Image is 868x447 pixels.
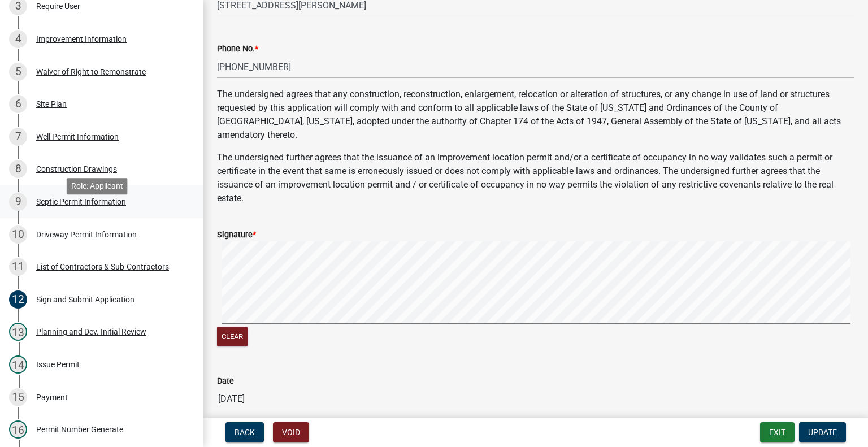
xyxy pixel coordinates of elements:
[36,263,169,271] div: List of Contractors & Sub-Contractors
[67,178,128,194] div: Role: Applicant
[9,160,27,178] div: 8
[36,296,134,303] div: Sign and Submit Application
[9,95,27,113] div: 6
[9,225,27,244] div: 10
[225,422,264,442] button: Back
[9,323,27,341] div: 13
[36,393,68,401] div: Payment
[217,45,258,53] label: Phone No.
[760,422,795,442] button: Exit
[36,198,126,206] div: Septic Permit Information
[217,377,234,385] label: Date
[217,151,854,205] p: The undersigned further agrees that the issuance of an improvement location permit and/or a certi...
[9,63,27,81] div: 5
[217,88,854,142] p: The undersigned agrees that any construction, reconstruction, enlargement, relocation or alterati...
[217,327,248,346] button: Clear
[808,428,837,437] span: Update
[9,355,27,374] div: 14
[36,133,119,141] div: Well Permit Information
[36,2,80,10] div: Require User
[36,35,127,43] div: Improvement Information
[217,231,256,239] label: Signature
[9,290,27,309] div: 12
[36,328,146,336] div: Planning and Dev. Initial Review
[235,428,255,437] span: Back
[9,193,27,211] div: 9
[36,68,146,76] div: Waiver of Right to Remonstrate
[36,361,80,368] div: Issue Permit
[9,30,27,48] div: 4
[9,128,27,146] div: 7
[273,422,309,442] button: Void
[9,420,27,439] div: 16
[36,100,67,108] div: Site Plan
[799,422,846,442] button: Update
[36,231,137,238] div: Driveway Permit Information
[36,426,123,433] div: Permit Number Generate
[36,165,117,173] div: Construction Drawings
[9,258,27,276] div: 11
[9,388,27,406] div: 15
